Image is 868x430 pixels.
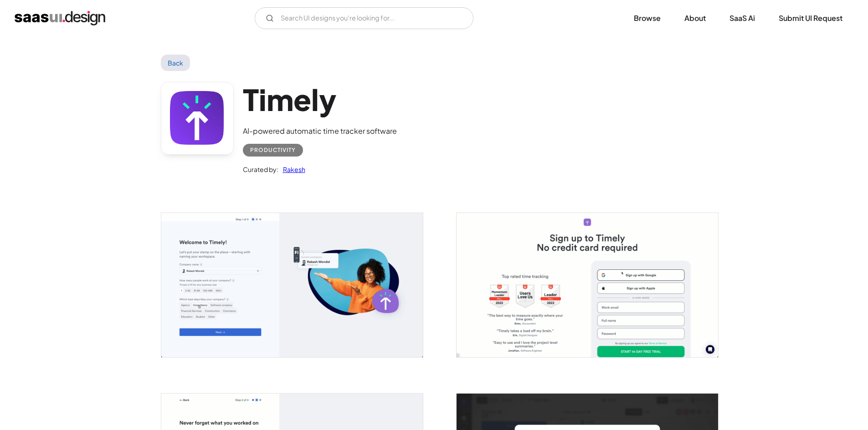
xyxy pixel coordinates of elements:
h1: Timely [243,82,397,117]
a: home [15,11,105,25]
a: open lightbox [161,213,423,357]
div: Productivity [250,145,296,156]
form: Email Form [255,7,473,29]
a: Submit UI Request [768,8,853,28]
img: 6438fbf06da74a0ea840fcd5_Timely%20-%20Sign%20Up.png [457,213,718,357]
a: About [673,8,717,28]
a: Rakesh [278,164,305,175]
a: Back [161,55,190,71]
input: Search UI designs you're looking for... [255,7,473,29]
div: AI-powered automatic time tracker software [243,126,397,137]
a: SaaS Ai [719,8,766,28]
a: open lightbox [457,213,718,357]
img: 6438fbf063d70d8895e01c77_Timely%20-%20Welcome%20onboarding.png [161,213,423,357]
a: Browse [623,8,672,28]
div: Curated by: [243,164,278,175]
